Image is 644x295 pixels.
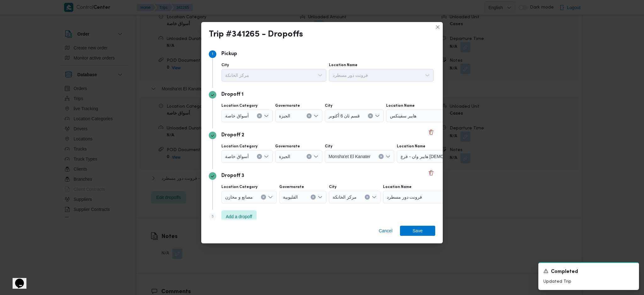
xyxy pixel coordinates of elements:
button: Clear input [368,113,373,118]
button: Open list of options [268,195,273,200]
button: Clear input [307,154,312,159]
span: الجيزة [279,112,290,119]
span: هايبر وان - فرع [DEMOGRAPHIC_DATA]. [401,153,452,160]
span: 5 [212,215,214,218]
svg: Step 3 is complete [211,134,214,138]
label: Location Category [221,184,258,190]
span: أسواق خاصة [225,112,249,119]
p: Dropoff 2 [221,132,244,139]
div: Notification [543,268,634,276]
button: Clear input [257,154,262,159]
span: قسم ثان 6 أكتوبر [329,112,360,119]
div: Trip #341265 - Dropoffs [209,30,303,40]
span: Save [413,226,423,236]
button: Closes this modal window [434,23,441,31]
p: Dropoff 1 [221,91,243,99]
button: Clear input [365,195,370,200]
label: Location Name [329,63,358,68]
button: Clear input [261,195,266,200]
button: Open list of options [386,154,391,159]
button: Save [400,226,435,236]
button: Open list of options [372,195,377,200]
button: Open list of options [314,154,319,159]
label: City [325,103,332,108]
span: هايبر سفينكس [390,112,416,119]
label: Governorate [279,184,304,190]
span: Add a dropoff [226,213,252,220]
span: Cancel [379,227,392,235]
label: Location Name [383,184,412,190]
label: City [221,63,229,68]
button: Clear input [311,195,316,200]
span: فرونت دور مسطرد [333,71,368,78]
button: Open list of options [318,195,323,200]
label: Governorate [275,144,300,149]
label: City [329,184,336,190]
span: أسواق خاصة [225,153,249,160]
span: القليوبية [283,193,298,200]
label: Governorate [275,103,300,108]
button: Open list of options [425,73,430,78]
label: City [325,144,332,149]
p: Dropoff 3 [221,172,244,180]
svg: Step 2 is complete [211,93,214,97]
span: Completed [551,268,578,276]
button: Open list of options [314,113,319,118]
span: فرونت دور مسطرد [387,193,422,200]
button: Add a dropoff [221,210,257,223]
label: Location Name [386,103,415,108]
span: مصانع و مخازن [225,193,253,200]
button: Cancel [376,226,395,236]
button: Open list of options [264,154,269,159]
span: مركز الخانكة [333,193,357,200]
button: Delete [427,169,435,177]
label: Location Category [221,103,258,108]
span: 1 [212,52,213,56]
button: Open list of options [318,73,323,78]
label: Location Category [221,144,258,149]
span: Monsha'et El Kanater [329,153,370,160]
button: Clear input [257,113,262,118]
button: Clear input [307,113,312,118]
button: Open list of options [264,113,269,118]
iframe: chat widget [6,270,26,289]
svg: Step 4 is complete [211,174,214,178]
span: مركز الخانكة [225,71,249,78]
button: Clear input [379,154,384,159]
p: Updated Trip [543,278,634,285]
span: الجيزة [279,153,290,160]
label: Location Name [397,144,425,149]
p: Pickup [221,50,237,58]
button: Delete [427,128,435,136]
button: Open list of options [375,113,380,118]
